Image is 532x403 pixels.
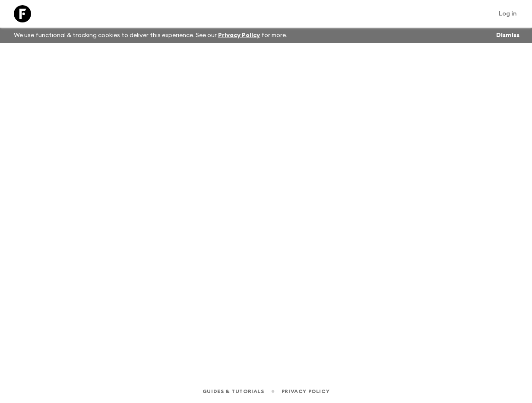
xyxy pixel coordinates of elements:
[203,387,264,396] a: Guides & Tutorials
[494,29,522,41] button: Dismiss
[494,8,522,20] a: Log in
[218,32,260,38] a: Privacy Policy
[282,387,329,396] a: Privacy Policy
[10,28,291,43] p: We use functional & tracking cookies to deliver this experience. See our for more.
